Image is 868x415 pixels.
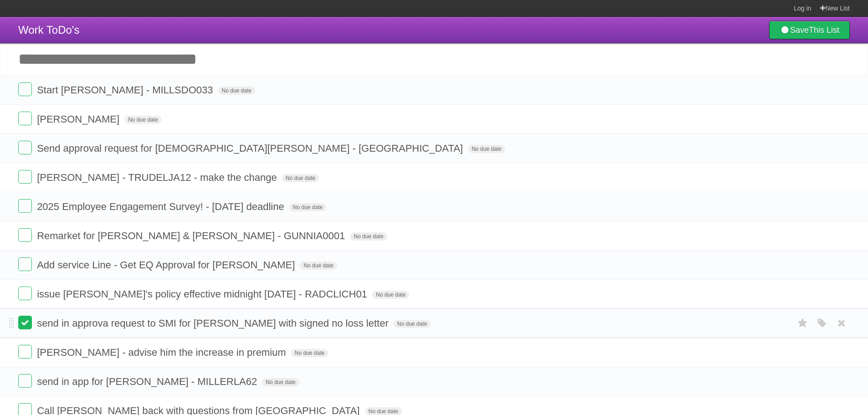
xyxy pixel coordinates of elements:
[809,26,839,35] b: This List
[18,316,32,329] label: Done
[372,291,409,299] span: No due date
[37,347,288,358] span: [PERSON_NAME] - advise him the increase in premium
[18,82,32,96] label: Done
[18,199,32,213] label: Done
[18,257,32,271] label: Done
[218,87,255,95] span: No due date
[794,316,812,331] label: Star task
[37,376,259,387] span: send in app for [PERSON_NAME] - MILLERLA62
[394,320,431,328] span: No due date
[37,201,287,212] span: 2025 Employee Engagement Survey! - [DATE] deadline
[18,345,32,359] label: Done
[291,349,328,357] span: No due date
[18,24,79,36] span: Work ToDo's
[262,378,299,386] span: No due date
[18,287,32,300] label: Done
[37,318,391,329] span: send in approva request to SMI for [PERSON_NAME] with signed no loss letter
[18,141,32,154] label: Done
[37,143,465,154] span: Send approval request for [DEMOGRAPHIC_DATA][PERSON_NAME] - [GEOGRAPHIC_DATA]
[769,21,850,39] a: SaveThis List
[37,113,122,125] span: [PERSON_NAME]
[124,116,161,124] span: No due date
[18,228,32,242] label: Done
[282,174,319,182] span: No due date
[37,288,370,300] span: issue [PERSON_NAME]'s policy effective midnight [DATE] - RADCLICH01
[37,259,297,271] span: Add service Line - Get EQ Approval for [PERSON_NAME]
[37,84,215,96] span: Start [PERSON_NAME] - MILLSDO033
[37,230,347,241] span: Remarket for [PERSON_NAME] & [PERSON_NAME] - GUNNIA0001
[350,232,387,241] span: No due date
[300,261,337,270] span: No due date
[18,170,32,184] label: Done
[289,203,326,211] span: No due date
[37,172,279,183] span: [PERSON_NAME] - TRUDELJA12 - make the change
[18,374,32,388] label: Done
[18,112,32,125] label: Done
[468,145,505,153] span: No due date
